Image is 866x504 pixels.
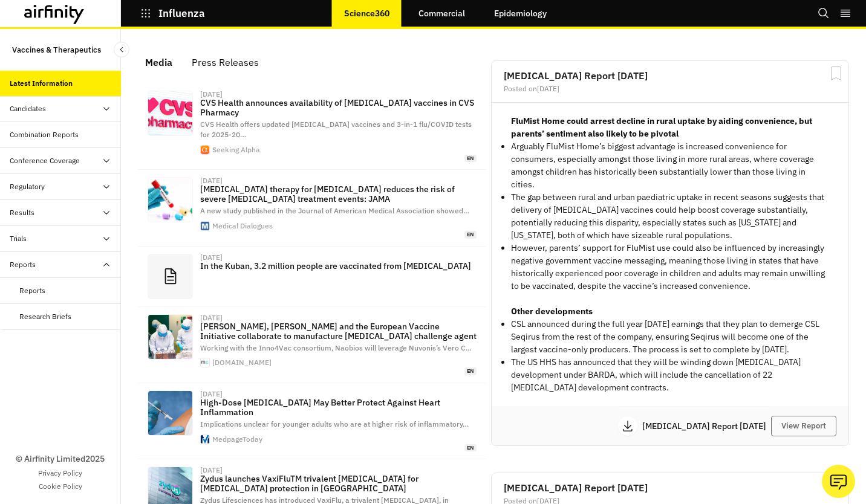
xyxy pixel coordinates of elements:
img: favicon.ico [201,222,209,230]
div: Combination Reports [10,129,79,140]
a: [DATE]CVS Health announces availability of [MEDICAL_DATA] vaccines in CVS PharmacyCVS Health offe... [138,83,486,170]
button: Influenza [140,3,205,24]
div: [DATE] [200,91,223,98]
p: The US HHS has announced that they will be winding down [MEDICAL_DATA] development under BARDA, w... [511,356,829,394]
svg: Bookmark Report [829,66,844,81]
div: Trials [10,233,27,244]
button: View Report [771,416,836,436]
strong: Other developments [511,306,593,317]
span: en [464,155,477,163]
button: Ask our analysts [822,465,855,498]
div: [DATE] [200,177,223,184]
span: en [464,231,477,239]
div: [DOMAIN_NAME] [212,359,272,366]
strong: FluMist Home could arrest decline in rural uptake by aiding convenience, but parents’ sentiment a... [511,115,812,139]
div: Latest Information [10,78,73,89]
img: 202074-rapid-influenza-tests.jpg [148,178,192,222]
div: Seeking Alpha [212,146,260,153]
div: MedpageToday [212,436,262,443]
p: The gap between rural and urban paediatric uptake in recent seasons suggests that delivery of [ME... [511,191,829,242]
div: Results [10,207,34,218]
span: Working with the Inno4Vac consortium, Naobios will leverage Nuvonis’s Vero C … [200,343,472,352]
div: Candidates [10,103,46,114]
h2: [MEDICAL_DATA] Report [DATE] [504,483,836,493]
div: Reports [10,259,36,270]
img: favicon.svg [201,435,209,444]
a: Privacy Policy [38,468,82,479]
p: [MEDICAL_DATA] therapy for [MEDICAL_DATA] reduces the risk of severe [MEDICAL_DATA] treatment eve... [200,184,477,204]
div: Research Briefs [19,311,71,322]
div: Regulatory [10,181,45,192]
p: CSL announced during the full year [DATE] earnings that they plan to demerge CSL Seqirus from the... [511,318,829,356]
span: en [464,367,477,375]
img: naobios-nuvonis-and-european-vaccine-initiative.jpg [148,315,192,359]
div: [DATE] [200,390,223,398]
div: [DATE] [200,254,223,261]
p: Zydus launches VaxiFluTM trivalent [MEDICAL_DATA] for [MEDICAL_DATA] protection in [GEOGRAPHIC_DATA] [200,474,477,493]
a: [DATE][MEDICAL_DATA] therapy for [MEDICAL_DATA] reduces the risk of severe [MEDICAL_DATA] treatme... [138,170,486,246]
img: favicon.ico [201,358,209,367]
a: [DATE]High-Dose [MEDICAL_DATA] May Better Protect Against Heart InflammationImplications unclear ... [138,383,486,459]
div: [DATE] [200,467,223,474]
h2: [MEDICAL_DATA] Report [DATE] [504,71,836,80]
a: [DATE]In the Kuban, 3.2 million people are vaccinated from [MEDICAL_DATA] [138,247,486,307]
img: 117275.jpg [148,391,192,435]
p: Influenza [158,8,205,19]
div: Medical Dialogues [212,222,273,230]
div: Posted on [DATE] [504,85,836,92]
div: Reports [19,285,45,296]
p: Science360 [344,8,389,18]
p: [PERSON_NAME], [PERSON_NAME] and the European Vaccine Initiative collaborate to manufacture [MEDI... [200,321,477,341]
span: Implications unclear for younger adults who are at higher risk of inflammatory … [200,419,469,428]
p: CVS Health announces availability of [MEDICAL_DATA] vaccines in CVS Pharmacy [200,98,477,117]
a: Cookie Policy [39,481,82,492]
p: Vaccines & Therapeutics [12,39,101,61]
p: In the Kuban, 3.2 million people are vaccinated from [MEDICAL_DATA] [200,261,477,271]
span: A new study published in the Journal of American Medical Association showed … [200,206,469,215]
span: en [464,444,477,452]
a: [DATE][PERSON_NAME], [PERSON_NAME] and the European Vaccine Initiative collaborate to manufacture... [138,307,486,383]
p: © Airfinity Limited 2025 [16,453,105,465]
div: Conference Coverage [10,155,80,166]
div: [DATE] [200,314,223,321]
p: High-Dose [MEDICAL_DATA] May Better Protect Against Heart Inflammation [200,398,477,417]
p: [MEDICAL_DATA] Report [DATE] [642,422,771,430]
div: Press Releases [192,53,259,71]
img: favicon-192x192.png [201,146,209,154]
span: CVS Health offers updated [MEDICAL_DATA] vaccines and 3-in-1 flu/COVID tests for 2025-20 … [200,120,472,139]
img: image_1225090614.jpg [148,91,192,135]
button: Close Sidebar [114,42,129,57]
button: Search [818,3,830,24]
div: Media [145,53,172,71]
p: However, parents’ support for FluMist use could also be influenced by increasingly negative gover... [511,242,829,292]
p: Arguably FluMist Home’s biggest advantage is increased convenience for consumers, especially amon... [511,140,829,191]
